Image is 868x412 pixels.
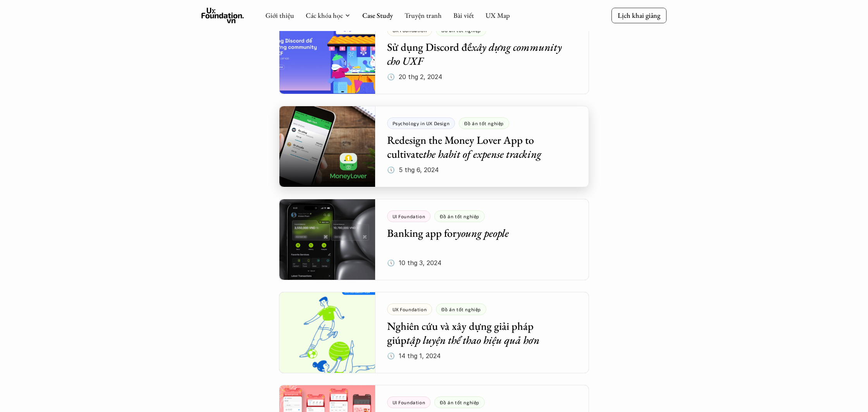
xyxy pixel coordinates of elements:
[618,11,660,20] p: Lịch khai giảng
[279,13,589,94] a: Sử dụng Discord đểxây dựng community cho UXF🕔 20 thg 2, 2024
[611,8,666,23] a: Lịch khai giảng
[486,11,510,20] a: UX Map
[279,199,589,280] a: Banking app foryoung people🕔 10 thg 3, 2024
[453,11,474,20] a: Bài viết
[265,11,294,20] a: Giới thiệu
[362,11,393,20] a: Case Study
[306,11,343,20] a: Các khóa học
[279,106,589,187] a: Redesign the Money Lover App to cultivatethe habit of expense tracking🕔 5 thg 6, 2024
[279,292,589,373] a: Nghiên cứu và xây dựng giải pháp giúptập luyện thể thao hiệu quả hơn🕔 14 thg 1, 2024
[405,11,442,20] a: Truyện tranh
